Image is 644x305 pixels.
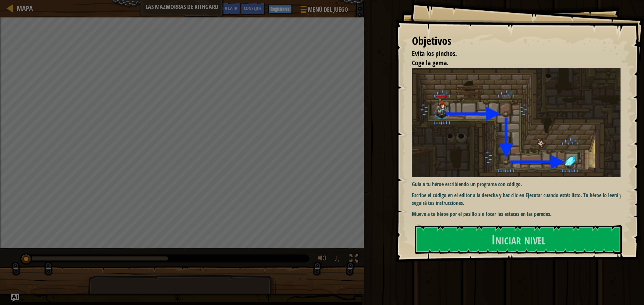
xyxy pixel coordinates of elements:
[415,225,622,253] button: Iniciar nivel
[295,3,352,18] button: Menú del Juego
[412,33,451,48] font: Objetivos
[17,4,33,13] font: Mapa
[244,5,262,11] font: Consejos
[197,3,240,15] button: Pregúntale a la IA
[412,68,626,177] img: Mazmorras de Kithgard
[308,5,348,14] font: Menú del Juego
[404,58,619,68] li: Coge la gema.
[412,180,522,188] font: Guía a tu héroe escribiendo un programa con código.
[412,58,448,67] font: Coge la gema.
[334,253,340,263] font: ♫
[412,192,622,207] font: Escribe el código en el editor a la derecha y haz clic en Ejecutar cuando estés listo. Tu héroe l...
[332,252,344,266] button: ♫
[404,49,619,59] li: Evita los pinchos.
[11,294,19,302] button: Pregúntale a la IA
[491,230,545,248] font: Iniciar nivel
[316,252,329,266] button: Ajustar volumen
[200,5,237,11] font: Pregúntale a la IA
[412,49,457,58] font: Evita los pinchos.
[347,252,361,266] button: Alternativa pantalla completa.
[412,210,551,218] font: Mueve a tu héroe por el pasillo sin tocar las estacas en las paredes.
[13,4,33,13] a: Mapa
[268,5,292,13] button: Registrarse
[271,6,289,12] font: Registrarse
